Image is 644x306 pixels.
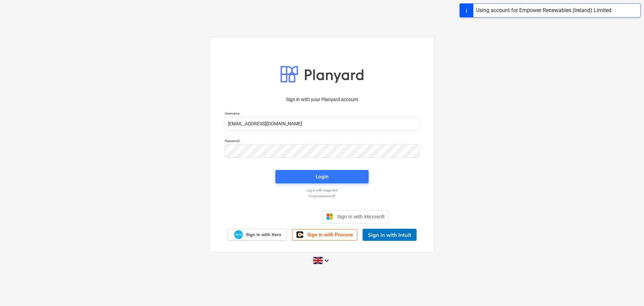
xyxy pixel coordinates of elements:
[275,170,369,183] button: Login
[316,172,328,181] div: Login
[225,117,419,131] input: Username
[221,194,423,198] a: Forgot password?
[292,229,357,241] a: Sign in with Procore
[252,209,320,224] iframe: Sign in with Google Button
[234,230,243,239] img: Xero logo
[225,139,419,144] p: Password
[225,111,419,117] p: Username
[476,6,611,14] div: Using account for Empower Renewables (Ireland) Limited
[323,257,331,265] i: keyboard_arrow_down
[307,232,353,238] span: Sign in with Procore
[326,213,333,220] img: Microsoft logo
[225,96,419,103] p: Sign in with your Planyard account
[221,188,423,192] a: Log in with magic link
[337,214,385,219] span: Sign in with Microsoft
[246,232,281,238] span: Sign in with Xero
[227,229,287,241] a: Sign in with Xero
